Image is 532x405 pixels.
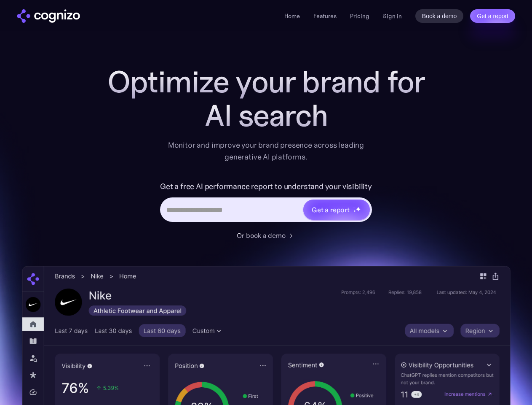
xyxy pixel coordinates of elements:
[353,210,356,213] img: star
[160,180,372,226] form: Hero URL Input Form
[470,9,515,23] a: Get a report
[356,206,361,212] img: star
[415,9,464,23] a: Book a demo
[237,230,286,240] div: Or book a demo
[17,9,80,23] img: cognizo logo
[383,11,402,21] a: Sign in
[17,9,80,23] a: home
[160,180,372,193] label: Get a free AI performance report to understand your visibility
[350,12,369,20] a: Pricing
[312,205,350,215] div: Get a report
[163,139,370,163] div: Monitor and improve your brand presence across leading generative AI platforms.
[302,199,371,221] a: Get a reportstarstarstar
[98,99,435,132] div: AI search
[284,12,300,20] a: Home
[313,12,337,20] a: Features
[98,65,435,99] h1: Optimize your brand for
[237,230,296,240] a: Or book a demo
[353,207,355,208] img: star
